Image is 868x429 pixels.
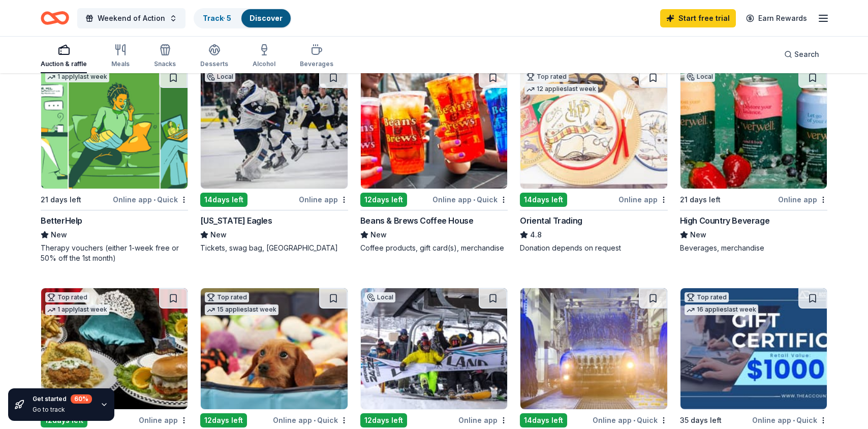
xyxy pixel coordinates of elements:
[473,196,475,204] span: •
[432,193,508,206] div: Online app Quick
[71,394,92,404] div: 60 %
[111,60,130,68] div: Meals
[98,12,165,24] span: Weekend of Action
[520,67,667,253] a: Image for Oriental TradingTop rated12 applieslast week14days leftOnline appOriental Trading4.8Don...
[200,214,272,227] div: [US_STATE] Eagles
[205,72,235,82] div: Local
[205,304,278,315] div: 15 applies last week
[660,9,736,27] a: Start free trial
[314,416,316,424] span: •
[41,67,188,263] a: Image for BetterHelp1 applylast week21 days leftOnline app•QuickBetterHelpNewTherapy vouchers (ei...
[273,414,348,426] div: Online app Quick
[200,193,247,207] div: 14 days left
[360,243,508,253] div: Coffee products, gift card(s), merchandise
[41,60,87,68] div: Auction & raffle
[200,60,228,68] div: Desserts
[45,304,109,315] div: 1 apply last week
[250,14,283,22] a: Discover
[33,394,92,404] div: Get started
[45,72,109,82] div: 1 apply last week
[752,414,827,426] div: Online app Quick
[680,243,827,253] div: Beverages, merchandise
[361,288,507,409] img: Image for Loveland Ski Area
[361,68,507,189] img: Image for Beans & Brews Coffee House
[680,67,827,253] a: Image for High Country BeverageLocal21 days leftOnline appHigh Country BeverageNewBeverages, merc...
[200,413,247,427] div: 12 days left
[113,193,188,206] div: Online app Quick
[299,193,348,206] div: Online app
[111,40,130,73] button: Meals
[365,292,395,302] div: Local
[520,288,667,409] img: Image for Waterway Carwash
[201,68,347,189] img: Image for Colorado Eagles
[778,193,827,206] div: Online app
[194,8,292,28] button: Track· 5Discover
[680,414,722,426] div: 35 days left
[633,416,635,424] span: •
[201,288,347,409] img: Image for BarkBox
[618,193,668,206] div: Online app
[51,229,67,241] span: New
[45,292,89,302] div: Top rated
[41,68,188,189] img: Image for BetterHelp
[41,194,81,206] div: 21 days left
[200,67,348,253] a: Image for Colorado EaglesLocal14days leftOnline app[US_STATE] EaglesNewTickets, swag bag, [GEOGRA...
[593,414,668,426] div: Online app Quick
[200,40,228,73] button: Desserts
[685,72,715,82] div: Local
[300,60,333,68] div: Beverages
[520,193,567,207] div: 14 days left
[77,8,185,28] button: Weekend of Action
[33,406,92,414] div: Go to track
[685,292,729,302] div: Top rated
[524,84,598,95] div: 12 applies last week
[520,214,582,227] div: Oriental Trading
[203,14,231,22] a: Track· 5
[680,68,827,189] img: Image for High Country Beverage
[680,288,827,409] img: Image for The Accounting Doctor
[154,40,176,73] button: Snacks
[740,9,813,27] a: Earn Rewards
[41,243,188,263] div: Therapy vouchers (either 1-week free or 50% off the 1st month)
[685,304,758,315] div: 16 applies last week
[253,40,275,73] button: Alcohol
[253,60,275,68] div: Alcohol
[776,44,827,65] button: Search
[690,229,706,241] span: New
[41,214,82,227] div: BetterHelp
[524,72,569,82] div: Top rated
[205,292,249,302] div: Top rated
[520,413,567,427] div: 14 days left
[41,288,188,409] img: Image for Black Bear Diner
[680,214,770,227] div: High Country Beverage
[520,68,667,189] img: Image for Oriental Trading
[360,214,474,227] div: Beans & Brews Coffee House
[154,60,176,68] div: Snacks
[794,48,819,60] span: Search
[41,6,69,30] a: Home
[530,229,542,241] span: 4.8
[370,229,387,241] span: New
[360,193,407,207] div: 12 days left
[360,413,407,427] div: 12 days left
[680,194,721,206] div: 21 days left
[360,67,508,253] a: Image for Beans & Brews Coffee House12days leftOnline app•QuickBeans & Brews Coffee HouseNewCoffe...
[200,243,348,253] div: Tickets, swag bag, [GEOGRAPHIC_DATA]
[520,243,667,253] div: Donation depends on request
[300,40,333,73] button: Beverages
[793,416,795,424] span: •
[41,40,87,73] button: Auction & raffle
[153,196,156,204] span: •
[210,229,227,241] span: New
[458,414,508,426] div: Online app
